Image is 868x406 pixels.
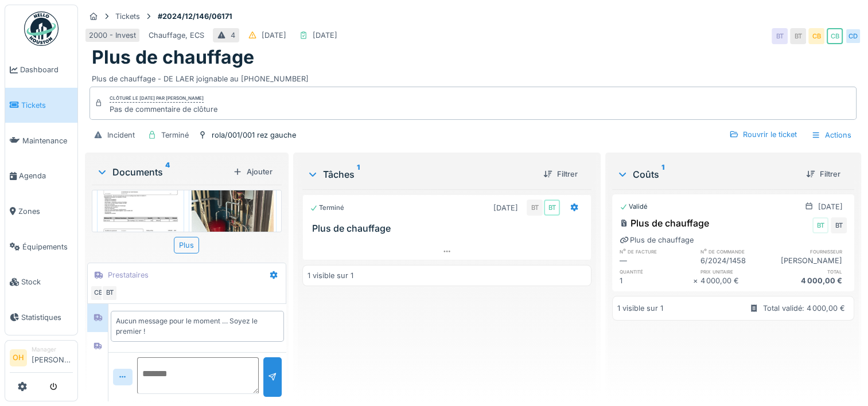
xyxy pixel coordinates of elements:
[22,241,73,252] span: Équipements
[165,165,170,179] sup: 4
[845,28,861,44] div: CD
[19,170,73,181] span: Agenda
[527,200,543,216] div: BT
[161,130,189,140] div: Terminé
[773,248,847,255] h6: fournisseur
[5,229,77,264] a: Équipements
[90,285,106,301] div: CB
[18,206,73,217] span: Zones
[102,285,118,301] div: BT
[21,100,73,111] span: Tickets
[5,264,77,300] a: Stock
[812,217,828,233] div: BT
[107,130,135,140] div: Incident
[116,316,279,337] div: Aucun message pour le moment … Soyez le premier !
[89,30,136,41] div: 2000 - Invest
[5,123,77,158] a: Maintenance
[773,255,847,266] div: [PERSON_NAME]
[108,270,149,280] div: Prestataires
[493,202,518,213] div: [DATE]
[827,28,843,44] div: CB
[806,127,857,143] div: Actions
[308,270,353,281] div: 1 visible sur 1
[661,167,664,181] sup: 1
[24,11,59,46] img: Badge_color-CXgf-gQk.svg
[307,167,534,181] div: Tâches
[700,248,774,255] h6: n° de commande
[620,268,693,275] h6: quantité
[773,268,847,275] h6: total
[20,64,73,75] span: Dashboard
[763,303,845,314] div: Total validé: 4 000,00 €
[617,167,797,181] div: Coûts
[100,145,181,260] img: 6fh4j52fkd3xkj15ao5gumus4a0w
[620,275,693,286] div: 1
[620,216,709,230] div: Plus de chauffage
[808,28,824,44] div: CB
[693,275,700,286] div: ×
[5,300,77,335] a: Statistiques
[22,135,73,146] span: Maintenance
[5,88,77,123] a: Tickets
[231,30,235,41] div: 4
[192,145,273,254] img: og1bkf9p1ywrt79zwrgj2f35c04p
[21,276,73,287] span: Stock
[700,268,774,275] h6: prix unitaire
[262,30,286,41] div: [DATE]
[772,28,788,44] div: BT
[312,223,586,234] h3: Plus de chauffage
[620,202,648,212] div: Validé
[700,255,774,266] div: 6/2024/1458
[115,11,140,22] div: Tickets
[10,345,73,373] a: OH Manager[PERSON_NAME]
[801,166,845,182] div: Filtrer
[153,11,237,22] strong: #2024/12/146/06171
[620,248,693,255] h6: n° de facture
[32,345,73,354] div: Manager
[5,194,77,229] a: Zones
[831,217,847,233] div: BT
[790,28,806,44] div: BT
[5,52,77,88] a: Dashboard
[5,158,77,194] a: Agenda
[700,275,774,286] div: 4 000,00 €
[96,165,228,179] div: Documents
[110,104,217,115] div: Pas de commentaire de clôture
[149,30,204,41] div: Chauffage, ECS
[773,275,847,286] div: 4 000,00 €
[620,235,694,245] div: Plus de chauffage
[228,164,277,179] div: Ajouter
[174,237,199,253] div: Plus
[620,255,693,266] div: —
[10,349,27,366] li: OH
[617,303,663,314] div: 1 visible sur 1
[539,166,582,182] div: Filtrer
[21,312,73,323] span: Statistiques
[313,30,337,41] div: [DATE]
[212,130,296,140] div: rola/001/001 rez gauche
[544,200,560,216] div: BT
[92,69,854,84] div: Plus de chauffage - DE LAER joignable au [PHONE_NUMBER]
[92,46,254,68] h1: Plus de chauffage
[357,167,360,181] sup: 1
[310,203,344,213] div: Terminé
[32,345,73,370] li: [PERSON_NAME]
[110,95,204,103] div: Clôturé le [DATE] par [PERSON_NAME]
[725,127,801,142] div: Rouvrir le ticket
[818,201,843,212] div: [DATE]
